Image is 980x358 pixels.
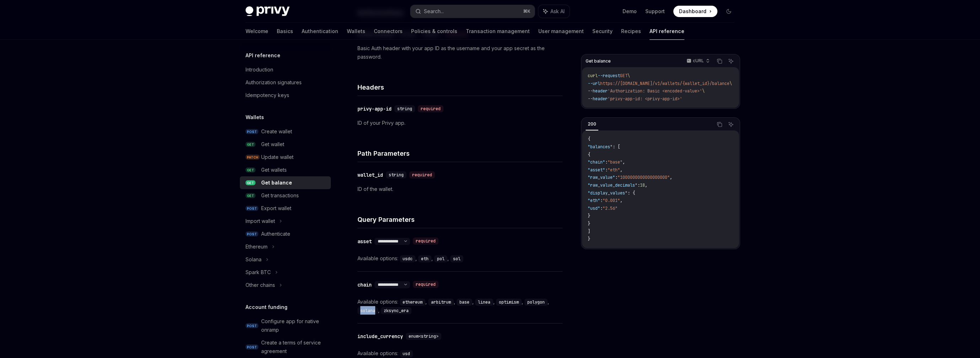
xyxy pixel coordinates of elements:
[550,8,565,15] span: Ask AI
[588,81,600,86] span: --url
[246,129,258,134] span: POST
[586,58,611,64] span: Get balance
[357,44,562,61] p: Basic Auth header with your app ID as the username and your app secret as the password.
[588,88,608,94] span: --header
[605,167,608,173] span: :
[608,159,623,165] span: "base"
[623,8,637,15] a: Demo
[603,205,618,211] span: "2.56"
[588,167,605,173] span: "asset"
[588,175,615,180] span: "raw_value"
[618,175,670,180] span: "1000000000000000000"
[645,182,647,188] span: ,
[400,350,413,357] code: usd
[240,228,331,240] a: POSTAuthenticate
[261,127,292,136] div: Create wallet
[246,142,255,147] span: GET
[450,255,463,262] code: sol
[357,254,562,263] div: Available options:
[246,78,302,87] div: Authorization signatures
[628,73,630,79] span: \
[650,23,684,40] a: API reference
[357,281,372,288] div: chain
[261,204,291,213] div: Export wallet
[400,298,428,306] div: ,
[588,236,590,242] span: }
[246,242,268,251] div: Ethereum
[246,206,258,211] span: POST
[246,167,255,173] span: GET
[240,151,331,164] a: PATCHUpdate wallet
[588,213,590,219] span: }
[246,231,258,237] span: POST
[600,81,729,86] span: https://[DOMAIN_NAME]/v1/wallets/{wallet_id}/balance
[620,73,628,79] span: GET
[592,23,613,40] a: Security
[670,175,672,180] span: ,
[240,63,331,76] a: Introduction
[588,205,600,211] span: "usd"
[475,298,496,306] div: ,
[357,185,562,193] p: ID of the wallet.
[608,88,702,94] span: 'Authorization: Basic <encoded-value>'
[428,298,457,306] div: ,
[538,5,570,18] button: Ask AI
[261,338,327,356] div: Create a terms of service agreement
[261,153,294,161] div: Update wallet
[246,23,268,40] a: Welcome
[246,255,262,264] div: Solana
[434,255,447,262] code: pol
[357,149,562,158] h4: Path Parameters
[246,193,255,198] span: GET
[409,333,438,339] span: enum<string>
[240,76,331,89] a: Authorization signatures
[683,55,713,67] button: cURL
[588,96,608,102] span: --header
[357,349,562,358] div: Available options:
[240,89,331,102] a: Idempotency keys
[246,180,255,186] span: GET
[608,96,682,102] span: 'privy-app-id: <privy-app-id>'
[586,120,598,128] div: 200
[357,82,562,92] h4: Headers
[357,306,381,315] div: ,
[620,167,623,173] span: ,
[588,136,590,142] span: {
[428,299,454,306] code: arbitrum
[347,23,365,40] a: Wallets
[411,23,457,40] a: Policies & controls
[413,237,438,245] div: required
[246,323,258,328] span: POST
[605,159,608,165] span: :
[620,198,623,203] span: ,
[261,230,290,238] div: Authenticate
[246,268,271,277] div: Spark BTC
[357,105,392,112] div: privy-app-id
[588,229,590,234] span: ]
[588,73,598,79] span: curl
[588,182,637,188] span: "raw_value_decimals"
[715,120,724,129] button: Copy the contents from the code block
[418,105,443,112] div: required
[726,120,736,129] button: Ask AI
[623,159,625,165] span: ,
[693,58,704,64] p: cURL
[538,23,584,40] a: User management
[600,205,603,211] span: :
[357,298,562,315] div: Available options:
[588,190,628,196] span: "display_values"
[246,65,273,74] div: Introduction
[240,125,331,138] a: POSTCreate wallet
[357,333,403,340] div: include_currency
[608,167,620,173] span: "eth"
[466,23,530,40] a: Transaction management
[261,166,287,174] div: Get wallets
[261,191,299,200] div: Get transactions
[726,57,736,66] button: Ask AI
[246,113,264,122] h5: Wallets
[240,138,331,151] a: GETGet wallet
[246,344,258,350] span: POST
[524,298,550,306] div: ,
[240,176,331,189] a: GETGet balance
[410,5,535,18] button: Search...⌘K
